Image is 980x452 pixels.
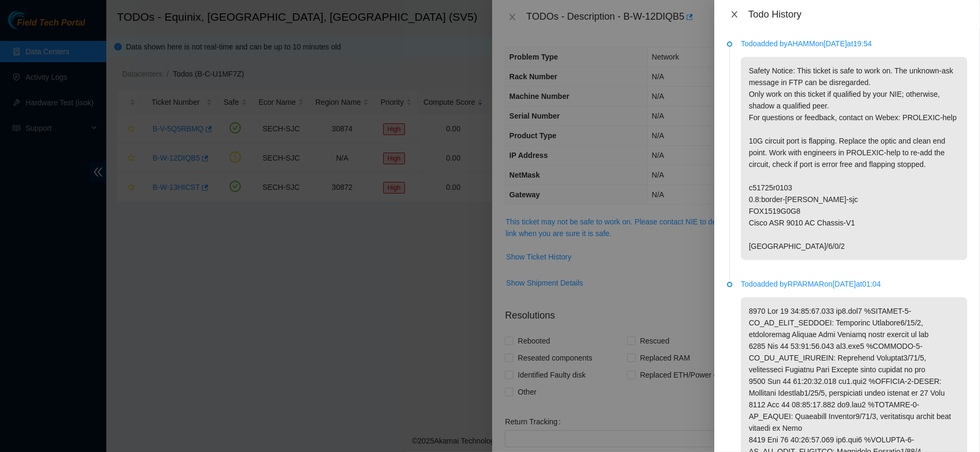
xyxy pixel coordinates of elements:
p: Todo added by RPARMAR on [DATE] at 01:04 [741,278,967,290]
div: Todo History [748,9,967,20]
p: Todo added by AHAMM on [DATE] at 19:54 [741,38,967,49]
button: Close [727,10,742,20]
span: close [730,10,739,19]
p: Safety Notice: This ticket is safe to work on. The unknown-ask message in FTP can be disregarded.... [741,57,967,260]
